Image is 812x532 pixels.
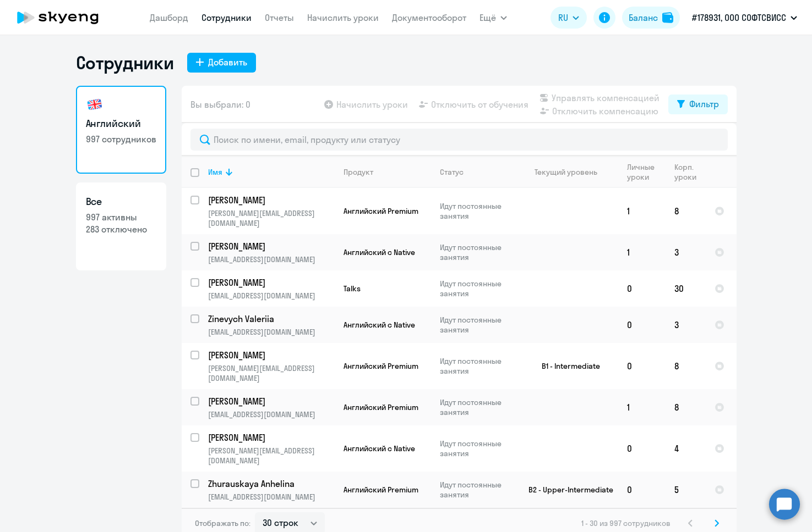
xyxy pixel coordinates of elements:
[86,96,103,113] img: english
[208,167,222,177] div: Имя
[581,518,671,528] span: 1 - 30 из 997 сотрудников
[208,349,334,361] a: [PERSON_NAME]
[440,439,515,458] p: Идут постоянные занятия
[76,86,166,174] a: Английский997 сотрудников
[208,492,334,502] p: [EMAIL_ADDRESS][DOMAIN_NAME]
[668,95,728,114] button: Фильтр
[666,389,706,425] td: 8
[344,167,373,177] div: Продукт
[525,167,618,177] div: Текущий уровень
[208,194,333,206] p: [PERSON_NAME]
[440,397,515,417] p: Идут постоянные занятия
[666,234,706,270] td: 3
[195,518,250,528] span: Отображать по:
[344,361,418,371] span: Английский Premium
[674,162,705,182] div: Корп. уроки
[344,402,418,412] span: Английский Premium
[86,211,156,223] p: 997 активны
[208,431,334,444] a: [PERSON_NAME]
[516,472,618,508] td: B2 - Upper-Intermediate
[666,472,706,508] td: 5
[208,167,334,177] div: Имя
[208,276,333,289] p: [PERSON_NAME]
[208,478,333,490] p: Zhurauskaya Anhelina
[618,425,666,472] td: 0
[208,349,333,361] p: [PERSON_NAME]
[629,11,658,24] div: Баланс
[622,7,680,29] button: Балансbalance
[344,485,418,495] span: Английский Premium
[208,254,334,264] p: [EMAIL_ADDRESS][DOMAIN_NAME]
[190,98,250,111] span: Вы выбрали: 0
[208,395,333,407] p: [PERSON_NAME]
[208,240,334,252] a: [PERSON_NAME]
[440,167,464,177] div: Статус
[307,12,379,23] a: Начислить уроки
[208,291,334,301] p: [EMAIL_ADDRESS][DOMAIN_NAME]
[190,129,728,151] input: Поиск по имени, email, продукту или статусу
[558,11,568,24] span: RU
[86,195,156,209] h3: Все
[344,247,415,257] span: Английский с Native
[208,313,333,325] p: Zinevych Valeriia
[76,182,166,270] a: Все997 активны283 отключено
[150,12,188,23] a: Дашборд
[516,343,618,389] td: B1 - Intermediate
[208,446,334,465] p: [PERSON_NAME][EMAIL_ADDRESS][DOMAIN_NAME]
[686,4,803,31] button: #178931, ООО СОФТСВИСС
[618,188,666,234] td: 1
[208,313,334,325] a: Zinevych Valeriia
[265,12,294,23] a: Отчеты
[208,194,334,206] a: [PERSON_NAME]
[86,133,156,145] p: 997 сотрудников
[692,11,786,24] p: #178931, ООО СОФТСВИСС
[208,327,334,337] p: [EMAIL_ADDRESS][DOMAIN_NAME]
[479,11,496,24] span: Ещё
[440,480,515,500] p: Идут постоянные занятия
[86,117,156,131] h3: Английский
[208,276,334,289] a: [PERSON_NAME]
[344,206,418,216] span: Английский Premium
[440,242,515,262] p: Идут постоянные занятия
[208,363,334,383] p: [PERSON_NAME][EMAIL_ADDRESS][DOMAIN_NAME]
[689,97,719,110] div: Фильтр
[666,307,706,343] td: 3
[666,425,706,472] td: 4
[666,343,706,389] td: 8
[344,284,361,293] span: Talks
[208,240,333,252] p: [PERSON_NAME]
[76,52,174,74] h1: Сотрудники
[440,356,515,376] p: Идут постоянные занятия
[618,270,666,307] td: 0
[86,223,156,235] p: 283 отключено
[440,315,515,335] p: Идут постоянные занятия
[344,444,415,453] span: Английский с Native
[618,389,666,425] td: 1
[201,12,252,23] a: Сотрудники
[618,343,666,389] td: 0
[440,201,515,221] p: Идут постоянные занятия
[535,167,597,177] div: Текущий уровень
[666,270,706,307] td: 30
[344,320,415,330] span: Английский с Native
[618,307,666,343] td: 0
[208,208,334,228] p: [PERSON_NAME][EMAIL_ADDRESS][DOMAIN_NAME]
[551,7,587,29] button: RU
[208,409,334,419] p: [EMAIL_ADDRESS][DOMAIN_NAME]
[662,12,673,23] img: balance
[392,12,466,23] a: Документооборот
[187,53,256,73] button: Добавить
[666,188,706,234] td: 8
[479,7,507,29] button: Ещё
[618,472,666,508] td: 0
[208,395,334,407] a: [PERSON_NAME]
[208,478,334,490] a: Zhurauskaya Anhelina
[627,162,665,182] div: Личные уроки
[618,234,666,270] td: 1
[440,279,515,298] p: Идут постоянные занятия
[208,56,247,69] div: Добавить
[208,431,333,444] p: [PERSON_NAME]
